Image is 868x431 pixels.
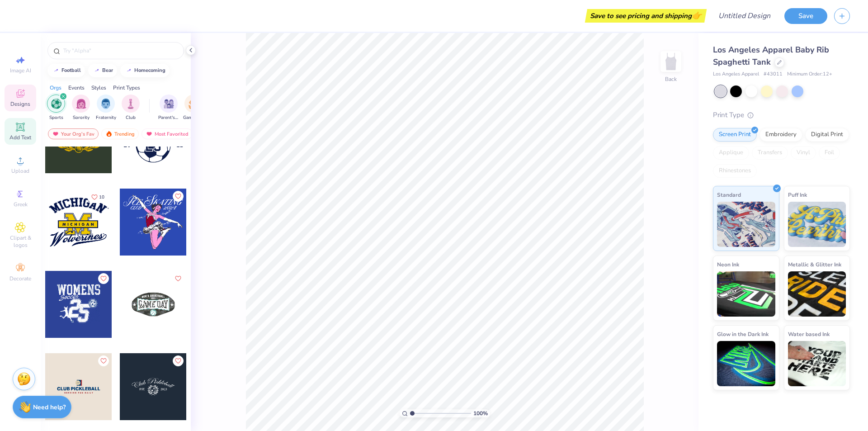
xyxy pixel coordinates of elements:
[142,128,193,139] div: Most Favorited
[96,114,116,121] span: Fraternity
[788,271,846,317] img: Metallic & Glitter Ink
[72,95,90,121] button: filter button
[788,341,846,386] img: Water based Ink
[101,128,139,139] div: Trending
[805,128,849,142] div: Digital Print
[713,128,757,142] div: Screen Print
[93,68,100,73] img: trend_line.gif
[50,84,61,92] div: Orgs
[105,131,113,137] img: trending.gif
[126,99,136,109] img: Club Image
[173,355,184,366] button: Like
[76,99,86,109] img: Sorority Image
[47,64,85,77] button: football
[48,128,99,139] div: Your Org's Fav
[9,134,31,141] span: Add Text
[14,201,28,208] span: Greek
[122,95,140,121] div: filter for Club
[134,68,165,73] div: homecoming
[183,114,204,121] span: Game Day
[87,191,108,203] button: Like
[752,146,788,160] div: Transfers
[91,84,106,92] div: Styles
[11,167,29,175] span: Upload
[10,67,31,74] span: Image AI
[9,275,31,282] span: Decorate
[98,273,109,284] button: Like
[62,46,178,55] input: Try "Alpha"
[96,95,116,121] button: filter button
[717,190,741,199] span: Standard
[96,95,116,121] div: filter for Fraternity
[711,7,778,25] input: Untitled Design
[784,8,827,24] button: Save
[791,146,816,160] div: Vinyl
[164,99,174,109] img: Parent's Weekend Image
[49,114,63,121] span: Sports
[713,44,829,67] span: Los Angeles Apparel Baby Rib Spaghetti Tank
[717,202,775,247] img: Standard
[788,190,807,199] span: Puff Ink
[717,260,739,269] span: Neon Ink
[72,95,90,121] div: filter for Sorority
[717,271,775,317] img: Neon Ink
[73,114,90,121] span: Sorority
[47,95,65,121] button: filter button
[52,68,60,73] img: trend_line.gif
[102,68,113,73] div: bear
[158,95,179,121] div: filter for Parent's Weekend
[98,355,109,366] button: Like
[33,403,66,412] strong: Need help?
[764,71,783,78] span: # 43011
[126,114,136,121] span: Club
[473,409,488,417] span: 100 %
[183,95,204,121] div: filter for Game Day
[10,100,30,108] span: Designs
[68,84,85,92] div: Events
[788,260,841,269] span: Metallic & Glitter Ink
[717,329,769,339] span: Glow in the Dark Ink
[101,99,111,109] img: Fraternity Image
[173,273,184,284] button: Like
[158,114,179,121] span: Parent's Weekend
[788,329,830,339] span: Water based Ink
[713,110,850,120] div: Print Type
[819,146,840,160] div: Foil
[713,71,759,78] span: Los Angeles Apparel
[5,234,36,249] span: Clipart & logos
[122,95,140,121] button: filter button
[713,164,757,178] div: Rhinestones
[662,52,680,71] img: Back
[61,68,81,73] div: football
[173,191,184,202] button: Like
[47,95,65,121] div: filter for Sports
[189,99,199,109] img: Game Day Image
[120,64,170,77] button: homecoming
[587,9,704,23] div: Save to see pricing and shipping
[52,131,59,137] img: most_fav.gif
[665,75,677,83] div: Back
[713,146,749,160] div: Applique
[759,128,802,142] div: Embroidery
[717,341,775,386] img: Glow in the Dark Ink
[788,202,846,247] img: Puff Ink
[183,95,204,121] button: filter button
[99,195,104,199] span: 10
[88,64,117,77] button: bear
[787,71,832,78] span: Minimum Order: 12 +
[146,131,153,137] img: most_fav.gif
[158,95,179,121] button: filter button
[692,10,702,21] span: 👉
[125,68,132,73] img: trend_line.gif
[51,99,61,109] img: Sports Image
[113,84,140,92] div: Print Types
